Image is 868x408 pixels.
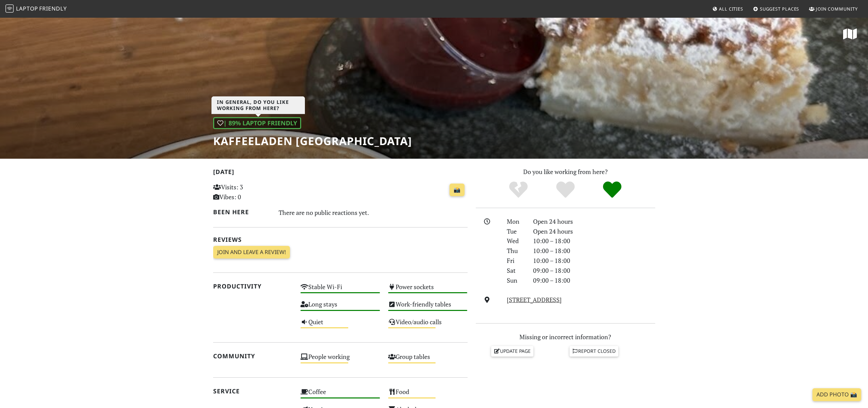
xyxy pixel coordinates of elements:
p: Visits: 3 Vibes: 0 [213,182,293,202]
div: Wed [503,236,529,246]
h3: In general, do you like working from here? [211,96,305,114]
a: Report closed [570,346,619,356]
h1: Kaffeeladen [GEOGRAPHIC_DATA] [213,135,412,147]
div: 10:00 – 18:00 [529,236,659,246]
span: Suggest Places [760,6,799,12]
div: 09:00 – 18:00 [529,276,659,285]
div: Definitely! [589,181,636,199]
h2: Been here [213,208,271,216]
div: Power sockets [384,281,472,299]
div: Fri [503,256,529,266]
a: Update page [491,346,533,356]
div: Open 24 hours [529,226,659,236]
a: Join and leave a review! [213,246,290,259]
div: Video/audio calls [384,316,472,334]
h2: [DATE] [213,168,468,178]
div: Thu [503,246,529,256]
div: Group tables [384,351,472,368]
div: Food [384,386,472,404]
div: Yes [542,181,589,199]
div: Mon [503,217,529,226]
div: 10:00 – 18:00 [529,246,659,256]
div: Coffee [296,386,384,404]
div: Work-friendly tables [384,299,472,316]
a: Suggest Places [750,3,802,15]
h2: Productivity [213,283,293,290]
span: Friendly [39,5,67,12]
div: Long stays [296,299,384,316]
div: 09:00 – 18:00 [529,266,659,276]
a: [STREET_ADDRESS] [507,296,562,304]
div: No [495,181,542,199]
div: Tue [503,226,529,236]
h2: Community [213,352,293,360]
div: | 89% Laptop Friendly [213,117,301,129]
h2: Service [213,388,293,395]
span: All Cities [719,6,743,12]
div: People working [296,351,384,368]
span: Join Community [816,6,858,12]
div: Quiet [296,316,384,334]
p: Missing or incorrect information? [476,332,655,342]
a: LaptopFriendly LaptopFriendly [5,3,67,15]
a: Join Community [806,3,860,15]
div: Sun [503,276,529,285]
div: Stable Wi-Fi [296,281,384,299]
p: Do you like working from here? [476,167,655,177]
span: Laptop [16,5,38,12]
div: Open 24 hours [529,217,659,226]
a: All Cities [709,3,746,15]
img: LaptopFriendly [5,4,14,13]
div: 10:00 – 18:00 [529,256,659,266]
h2: Reviews [213,236,468,243]
a: 📸 [450,184,465,197]
div: There are no public reactions yet. [279,207,468,218]
div: Sat [503,266,529,276]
